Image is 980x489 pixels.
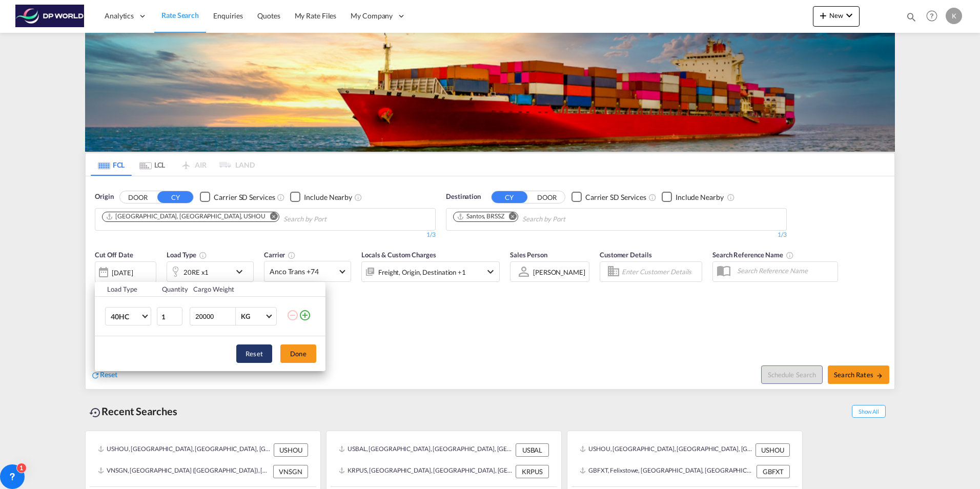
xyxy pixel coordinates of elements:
[193,284,280,294] div: Cargo Weight
[299,309,311,321] md-icon: icon-plus-circle-outline
[194,308,235,325] input: Enter Weight
[95,282,156,297] th: Load Type
[236,344,272,363] button: Reset
[157,307,182,325] input: Qty
[287,309,299,321] md-icon: icon-minus-circle-outline
[105,307,151,325] md-select: Choose: 40HC
[241,312,250,320] div: KG
[111,312,140,322] span: 40HC
[280,344,316,363] button: Done
[156,282,188,297] th: Quantity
